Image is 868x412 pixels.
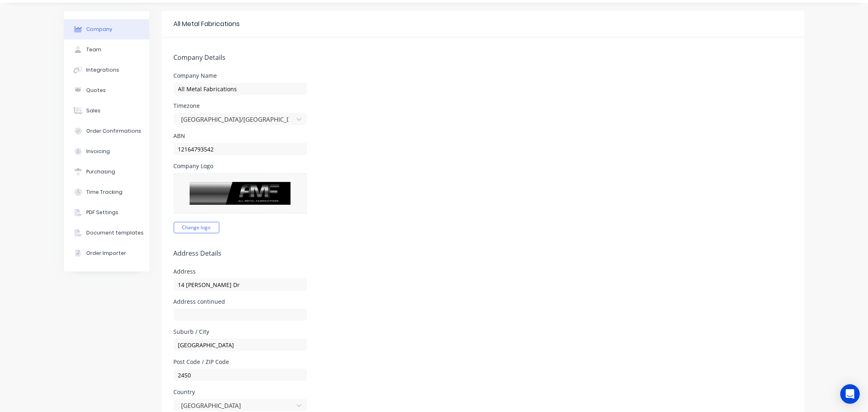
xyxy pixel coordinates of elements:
div: Order Confirmations [86,127,141,135]
h5: Address Details [174,250,792,257]
button: Invoicing [64,141,149,162]
div: Country [174,389,307,395]
div: PDF Settings [86,209,118,216]
div: Invoicing [86,148,110,155]
div: Time Tracking [86,188,122,196]
div: Suburb / City [174,329,307,335]
div: Company [86,26,112,33]
div: Team [86,46,101,53]
div: Address [174,269,307,274]
div: ABN [174,133,307,139]
button: Team [64,39,149,60]
div: Sales [86,107,101,114]
button: Order Importer [64,243,149,263]
div: Document templates [86,229,144,237]
button: Company [64,19,149,39]
h5: Company Details [174,54,792,61]
button: Integrations [64,60,149,80]
button: Time Tracking [64,182,149,202]
div: Open Intercom Messenger [840,384,860,404]
div: Order Importer [86,250,126,257]
button: Order Confirmations [64,121,149,141]
button: Sales [64,101,149,121]
button: Change logo [174,222,219,233]
button: Quotes [64,80,149,101]
div: Timezone [174,103,307,109]
div: Post Code / ZIP Code [174,359,307,365]
div: All Metal Fabrications [174,19,240,29]
button: Purchasing [64,162,149,182]
div: Company Name [174,73,307,79]
div: Integrations [86,66,119,74]
div: Address continued [174,299,307,305]
div: Quotes [86,87,106,94]
button: Document templates [64,223,149,243]
div: Purchasing [86,168,115,175]
button: PDF Settings [64,202,149,223]
div: Company Logo [174,163,307,169]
